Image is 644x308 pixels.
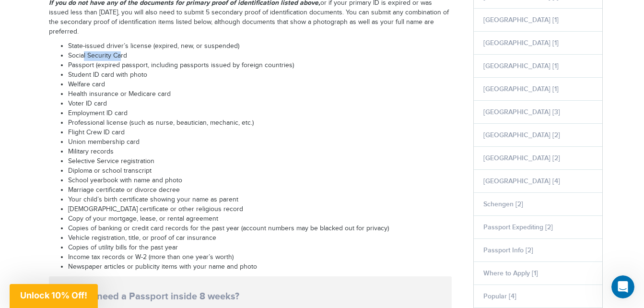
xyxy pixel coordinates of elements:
[68,262,452,272] li: Newspaper articles or publicity items with your name and photo
[68,99,452,109] li: Voter ID card
[68,147,452,157] li: Military records
[68,195,452,205] li: Your child’s birth certificate showing your name as parent
[483,177,560,185] a: [GEOGRAPHIC_DATA] [4]
[68,166,452,176] li: Diploma or school transcript
[483,131,560,139] a: [GEOGRAPHIC_DATA] [2]
[483,223,553,231] a: Passport Expediting [2]
[483,200,523,208] a: Schengen [2]
[483,108,560,116] a: [GEOGRAPHIC_DATA] [3]
[483,292,516,300] a: Popular [4]
[63,291,437,302] strong: Do you need a Passport inside 8 weeks?
[68,80,452,90] li: Welfare card
[68,118,452,128] li: Professional license (such as nurse, beautician, mechanic, etc.)
[68,234,452,243] li: Vehicle registration, title, or proof of car insurance
[20,290,87,300] span: Unlock 10% Off!
[68,214,452,224] li: Copy of your mortgage, lease, or rental agreement
[68,205,452,214] li: [DEMOGRAPHIC_DATA] certificate or other religious record
[483,39,559,47] a: [GEOGRAPHIC_DATA] [1]
[68,51,452,61] li: Social Security Card
[483,269,538,277] a: Where to Apply [1]
[68,224,452,234] li: Copies of banking or credit card records for the past year (account numbers may be blacked out fo...
[68,157,452,166] li: Selective Service registration
[68,186,452,195] li: Marriage certificate or divorce decree
[483,85,559,93] a: [GEOGRAPHIC_DATA] [1]
[483,246,533,254] a: Passport Info [2]
[68,42,452,51] li: State-issued driver’s license (expired, new, or suspended)
[483,62,559,70] a: [GEOGRAPHIC_DATA] [1]
[68,128,452,138] li: Flight Crew ID card
[68,253,452,262] li: Income tax records or W-2 (more than one year’s worth)
[10,284,98,308] div: Unlock 10% Off!
[68,71,452,80] li: Student ID card with photo
[68,90,452,99] li: Health insurance or Medicare card
[483,154,560,162] a: [GEOGRAPHIC_DATA] [2]
[611,275,634,298] iframe: Intercom live chat
[68,61,452,71] li: Passport (expired passport, including passports issued by foreign countries)
[68,243,452,253] li: Copies of utility bills for the past year
[68,109,452,118] li: Employment ID card
[68,176,452,186] li: School yearbook with name and photo
[483,16,559,24] a: [GEOGRAPHIC_DATA] [1]
[68,138,452,147] li: Union membership card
